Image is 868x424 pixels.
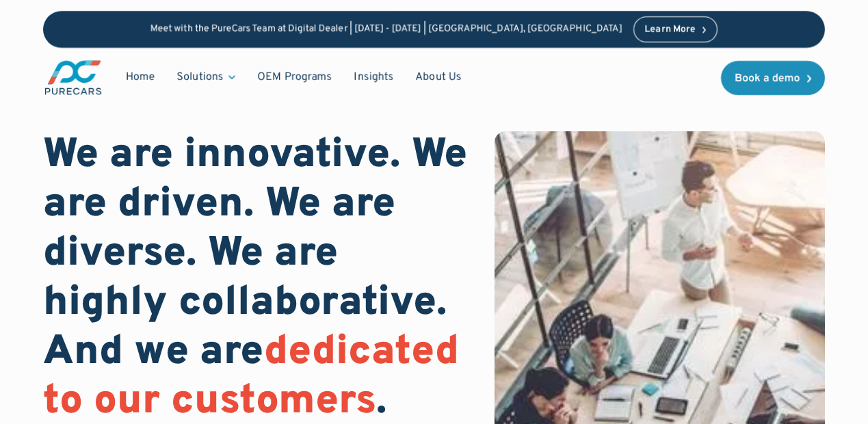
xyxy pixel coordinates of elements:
[246,64,343,90] a: OEM Programs
[176,70,223,85] div: Solutions
[721,61,825,95] a: Book a demo
[735,73,800,84] div: Book a demo
[43,59,103,96] img: purecars logo
[645,25,696,35] div: Learn More
[114,64,166,90] a: Home
[404,64,472,90] a: About Us
[343,64,404,90] a: Insights
[166,64,246,90] div: Solutions
[633,16,718,42] a: Learn More
[43,59,103,96] a: main
[150,24,622,36] p: Meet with the PureCars Team at Digital Dealer | [DATE] - [DATE] | [GEOGRAPHIC_DATA], [GEOGRAPHIC_...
